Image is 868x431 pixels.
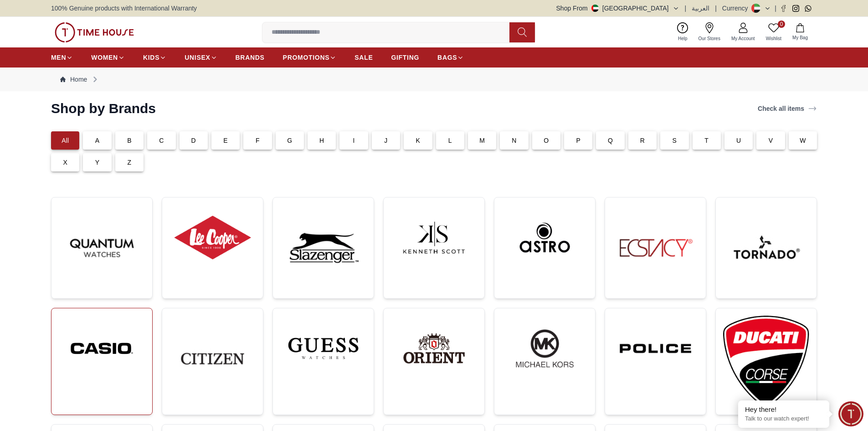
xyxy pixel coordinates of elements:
span: KIDS [143,53,159,62]
p: Q [608,136,613,145]
img: ... [59,316,145,381]
a: Facebook [780,5,787,12]
img: ... [502,316,588,381]
img: ... [59,205,145,291]
p: D [191,136,196,145]
p: P [576,136,580,145]
span: | [715,4,717,13]
p: I [353,136,355,145]
img: ... [391,205,477,270]
p: Z [128,158,132,167]
button: My Bag [787,21,813,43]
a: Home [60,75,87,84]
a: BRANDS [236,49,265,66]
p: Y [95,158,100,167]
p: J [384,136,387,145]
span: Help [674,35,691,42]
span: SALE [354,53,373,62]
span: PROMOTIONS [283,53,330,62]
p: Talk to our watch expert! [745,415,822,423]
span: | [775,4,776,13]
a: 0Wishlist [760,21,787,44]
img: ... [169,316,256,402]
span: GIFTING [391,53,419,62]
span: My Account [728,35,759,42]
p: V [769,136,773,145]
img: ... [723,316,809,407]
span: 0 [778,21,785,28]
img: ... [280,205,366,291]
p: W [800,136,806,145]
p: H [319,136,324,145]
p: S [673,136,677,145]
span: Our Stores [695,35,724,42]
p: G [287,136,292,145]
span: UNISEX [185,53,210,62]
p: C [159,136,164,145]
a: KIDS [143,49,166,66]
a: MEN [51,49,73,66]
a: UNISEX [185,49,217,66]
img: ... [502,205,588,270]
button: Shop From[GEOGRAPHIC_DATA] [556,4,679,13]
span: | [685,4,687,13]
a: Help [673,21,693,44]
p: N [512,136,516,145]
p: T [704,136,709,145]
p: A [95,136,100,145]
span: BAGS [437,53,457,62]
a: Instagram [792,5,799,12]
p: X [63,158,67,167]
a: SALE [354,49,373,66]
p: L [448,136,452,145]
span: BRANDS [236,53,265,62]
img: United Arab Emirates [591,5,599,12]
nav: Breadcrumb [51,68,817,91]
span: 100% Genuine products with International Warranty [51,4,197,13]
img: ... [169,205,256,270]
a: PROMOTIONS [283,49,337,66]
img: ... [280,316,366,381]
a: Check all items [756,102,819,115]
span: My Bag [789,34,812,41]
img: ... [723,205,809,291]
p: M [479,136,485,145]
a: Our Stores [693,21,726,44]
div: Hey there! [745,405,822,414]
p: F [256,136,260,145]
p: K [416,136,421,145]
img: ... [55,22,134,42]
a: WOMEN [91,49,125,66]
p: O [544,136,549,145]
span: MEN [51,53,66,62]
p: All [62,136,69,145]
button: العربية [692,4,709,13]
a: GIFTING [391,49,419,66]
img: ... [391,316,477,381]
a: BAGS [437,49,464,66]
p: E [223,136,228,145]
h2: Shop by Brands [51,100,156,117]
p: U [736,136,741,145]
img: ... [612,316,699,381]
span: WOMEN [91,53,118,62]
div: Chat Widget [838,401,863,426]
p: B [127,136,132,145]
a: Whatsapp [805,5,812,12]
img: ... [612,205,699,291]
p: R [640,136,645,145]
div: Currency [722,4,752,13]
span: Wishlist [762,35,785,42]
